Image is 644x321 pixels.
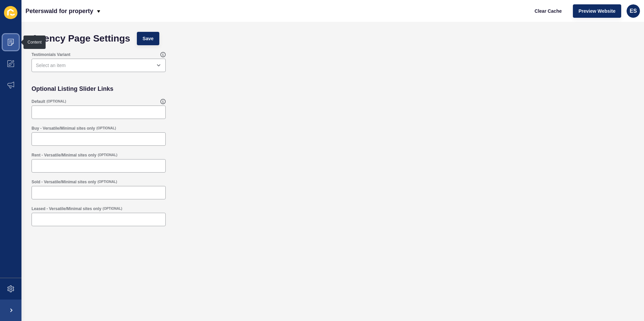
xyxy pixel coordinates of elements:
[529,4,568,18] button: Clear Cache
[32,59,166,72] div: open menu
[25,3,93,19] p: Peterswald for property
[96,126,116,131] span: (OPTIONAL)
[32,99,45,104] label: Default
[47,99,66,104] span: (OPTIONAL)
[32,206,101,211] label: Leased - Versatile/Minimal sites only
[143,35,154,42] span: Save
[32,35,130,42] h1: Agency Page Settings
[137,32,159,45] button: Save
[98,180,117,184] span: (OPTIONAL)
[32,179,96,185] label: Sold - Versatile/Minimal sites only
[630,8,637,14] span: ES
[103,206,122,211] span: (OPTIONAL)
[535,8,562,14] span: Clear Cache
[32,152,96,158] label: Rent - Versatile/Minimal sites only
[32,52,70,57] label: Testimonials Variant
[32,85,113,92] h2: Optional Listing Slider Links
[579,8,615,14] span: Preview Website
[573,4,621,18] button: Preview Website
[98,153,117,157] span: (OPTIONAL)
[32,126,95,131] label: Buy - Versatile/Minimal sites only
[28,40,42,45] div: Content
